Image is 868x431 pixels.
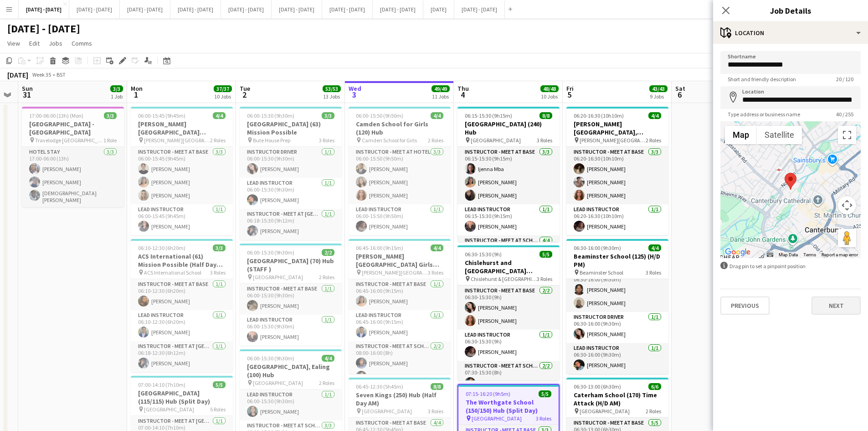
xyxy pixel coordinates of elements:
[240,315,342,346] app-card-role: Lead Instructor1/106:00-15:30 (9h30m)[PERSON_NAME]
[362,408,412,415] span: [GEOGRAPHIC_DATA]
[104,112,117,119] span: 3/3
[349,279,451,310] app-card-role: Instructor - Meet at Base1/106:45-16:00 (9h15m)[PERSON_NAME]
[29,112,83,119] span: 17:00-06:00 (13h) (Mon)
[428,137,443,144] span: 2 Roles
[457,259,560,275] h3: Chislehurst and [GEOGRAPHIC_DATA] (130/130) Hub (split day)
[767,252,773,258] button: Keyboard shortcuts
[319,379,334,386] span: 2 Roles
[240,389,342,421] app-card-role: Lead Instructor1/106:00-15:30 (9h30m)[PERSON_NAME]
[103,137,117,144] span: 1 Role
[675,84,685,93] span: Sat
[838,126,856,144] button: Toggle fullscreen view
[210,269,226,276] span: 3 Roles
[580,408,630,415] span: [GEOGRAPHIC_DATA]
[30,71,53,78] span: Week 35
[240,178,342,209] app-card-role: Lead Instructor1/106:00-15:30 (9h30m)[PERSON_NAME]
[829,111,861,118] span: 40 / 255
[131,84,143,93] span: Mon
[238,89,250,100] span: 2
[725,126,757,144] button: Show street map
[537,137,552,144] span: 3 Roles
[323,85,341,92] span: 53/53
[240,147,342,178] app-card-role: Instructor Driver1/106:00-15:30 (9h30m)[PERSON_NAME]
[720,111,807,118] span: Type address or business name
[19,0,69,18] button: [DATE] - [DATE]
[541,93,558,100] div: 10 Jobs
[457,330,560,361] app-card-role: Lead Instructor1/106:30-15:30 (9h)[PERSON_NAME]
[356,112,403,119] span: 06:00-15:50 (9h50m)
[322,0,373,18] button: [DATE] - [DATE]
[214,93,231,100] div: 10 Jobs
[131,120,233,136] h3: [PERSON_NAME][GEOGRAPHIC_DATA][PERSON_NAME] (100) Hub
[138,112,185,119] span: 06:00-15:45 (9h45m)
[131,147,233,204] app-card-role: Instructor - Meet at Base3/306:00-15:45 (9h45m)[PERSON_NAME][PERSON_NAME][PERSON_NAME]
[457,204,560,235] app-card-role: Lead Instructor1/106:15-15:30 (9h15m)[PERSON_NAME]
[240,107,342,240] div: 06:00-15:30 (9h30m)3/3[GEOGRAPHIC_DATA] (63) Mission Possible Bute House Prep3 RolesInstructor Dr...
[779,252,798,258] button: Map Data
[349,204,451,235] app-card-role: Lead Instructor1/106:00-15:50 (9h50m)[PERSON_NAME]
[247,355,294,362] span: 06:00-15:30 (9h30m)
[26,37,43,49] a: Edit
[322,355,334,362] span: 4/4
[566,391,668,407] h3: Caterham School (170) Time Attack (H/D AM)
[432,93,449,100] div: 11 Jobs
[580,269,623,276] span: Beaminster School
[829,76,861,83] span: 20 / 120
[454,0,505,18] button: [DATE] - [DATE]
[566,107,668,235] app-job-card: 06:20-16:30 (10h10m)4/4[PERSON_NAME][GEOGRAPHIC_DATA], [PERSON_NAME] (126/94) Hub (Split Day) [PE...
[349,147,451,204] app-card-role: Instructor - Meet at Hotel3/306:00-15:50 (9h50m)[PERSON_NAME][PERSON_NAME][PERSON_NAME]
[646,408,661,415] span: 2 Roles
[457,361,560,405] app-card-role: Instructor - Meet at School2/207:30-15:30 (8h)[PERSON_NAME]
[540,85,559,92] span: 48/48
[253,274,303,280] span: [GEOGRAPHIC_DATA]
[22,120,124,136] h3: [GEOGRAPHIC_DATA] - [GEOGRAPHIC_DATA]
[812,296,861,315] button: Next
[458,398,559,415] h3: The Worthgate School (150/150) Hub (Split Day)
[646,137,661,144] span: 2 Roles
[539,112,552,119] span: 8/8
[247,249,294,256] span: 06:00-15:30 (9h30m)
[565,89,574,100] span: 5
[649,85,668,92] span: 43/43
[574,112,624,119] span: 06:20-16:30 (10h10m)
[22,147,124,207] app-card-role: Hotel Stay3/317:00-06:00 (13h)[PERSON_NAME][PERSON_NAME][DEMOGRAPHIC_DATA][PERSON_NAME]
[566,239,668,374] app-job-card: 06:30-16:00 (9h30m)4/4Beaminster School (125) (H/D PM) Beaminster School3 RolesInstructor - Meet ...
[349,120,451,136] h3: Camden School for Girls (120) Hub
[465,112,512,119] span: 06:15-15:30 (9h15m)
[838,229,856,247] button: Drag Pegman onto the map to open Street View
[111,93,123,100] div: 1 Job
[720,296,770,315] button: Previous
[356,383,403,390] span: 06:45-12:30 (5h45m)
[457,120,560,136] h3: [GEOGRAPHIC_DATA] (240) Hub
[138,244,185,251] span: 06:10-12:30 (6h20m)
[373,0,423,18] button: [DATE] - [DATE]
[566,252,668,269] h3: Beaminster School (125) (H/D PM)
[120,0,170,18] button: [DATE] - [DATE]
[428,269,443,276] span: 3 Roles
[457,245,560,380] div: 06:30-15:30 (9h)5/5Chislehurst and [GEOGRAPHIC_DATA] (130/130) Hub (split day) Chislehurst & [GEO...
[539,251,552,258] span: 5/5
[536,415,551,422] span: 3 Roles
[131,204,233,235] app-card-role: Lead Instructor1/106:00-15:45 (9h45m)[PERSON_NAME]
[423,0,454,18] button: [DATE]
[566,343,668,374] app-card-role: Lead Instructor1/106:30-16:00 (9h30m)[PERSON_NAME]
[428,408,443,415] span: 3 Roles
[457,107,560,242] app-job-card: 06:15-15:30 (9h15m)8/8[GEOGRAPHIC_DATA] (240) Hub [GEOGRAPHIC_DATA]3 RolesInstructor - Meet at Ba...
[22,107,124,207] app-job-card: 17:00-06:00 (13h) (Mon)3/3[GEOGRAPHIC_DATA] - [GEOGRAPHIC_DATA] Travelodge [GEOGRAPHIC_DATA] [GEO...
[471,137,521,144] span: [GEOGRAPHIC_DATA]
[240,84,250,93] span: Tue
[7,39,20,47] span: View
[431,112,443,119] span: 4/4
[803,252,816,257] a: Terms (opens in new tab)
[72,39,92,47] span: Comms
[213,244,226,251] span: 3/3
[221,0,272,18] button: [DATE] - [DATE]
[253,379,303,386] span: [GEOGRAPHIC_DATA]
[213,381,226,388] span: 5/5
[456,89,469,100] span: 4
[471,275,537,282] span: Chislehurst & [GEOGRAPHIC_DATA]
[723,246,753,258] a: Open this area in Google Maps (opens a new window)
[240,244,342,346] app-job-card: 06:00-15:30 (9h30m)2/2[GEOGRAPHIC_DATA] (70) Hub (STAFF ) [GEOGRAPHIC_DATA]2 RolesInstructor - Me...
